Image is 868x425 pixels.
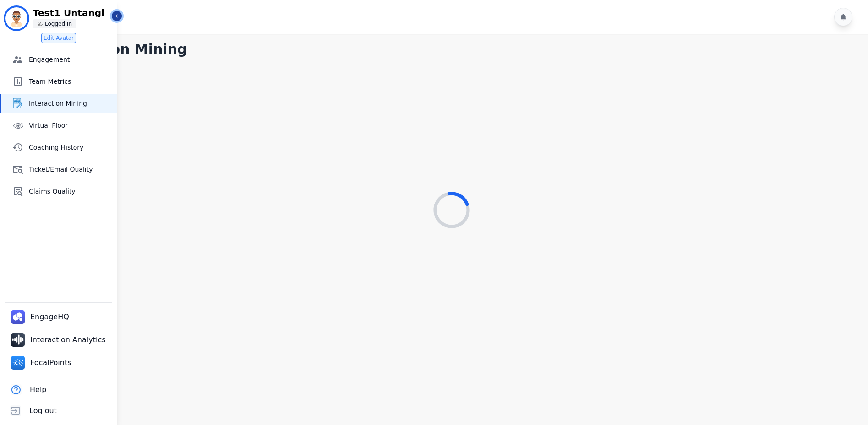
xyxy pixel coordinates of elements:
a: Claims Quality [1,182,117,200]
span: Ticket/Email Quality [29,165,114,174]
span: Claims Quality [29,187,114,196]
a: EngageHQ [7,307,75,328]
a: Team Metrics [1,72,117,91]
a: Ticket/Email Quality [1,160,117,178]
a: FocalPoints [7,352,77,373]
p: Test1 Untangl [33,8,111,17]
a: Interaction Mining [1,94,117,113]
span: FocalPoints [30,357,73,368]
a: Interaction Analytics [7,329,111,350]
img: person [38,21,43,27]
button: Edit Avatar [41,33,76,43]
a: Engagement [1,50,117,69]
span: EngageHQ [30,312,71,323]
span: Virtual Floor [29,121,114,130]
span: Interaction Analytics [30,334,108,345]
button: Log out [5,400,59,421]
p: Logged In [45,20,72,27]
button: Help [5,379,48,400]
a: Coaching History [1,138,117,156]
span: Log out [29,405,57,416]
span: Help [30,384,46,395]
span: Engagement [29,55,114,64]
span: Coaching History [29,143,114,152]
span: Interaction Mining [29,99,114,108]
img: Bordered avatar [5,7,27,29]
span: Team Metrics [29,77,114,86]
a: Virtual Floor [1,116,117,134]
